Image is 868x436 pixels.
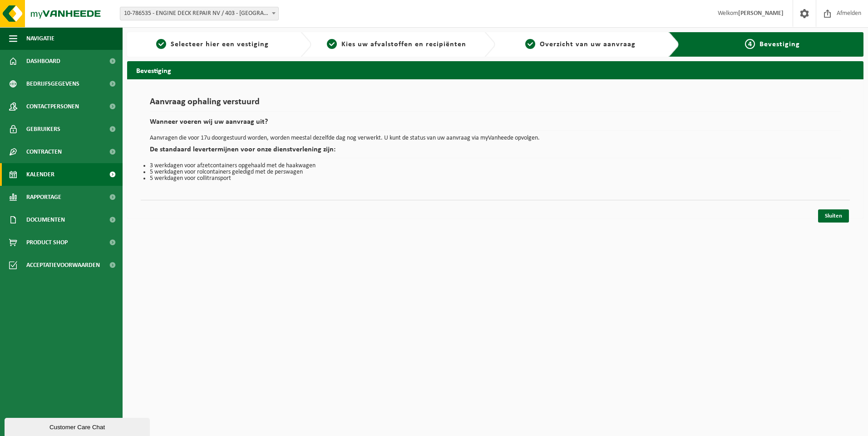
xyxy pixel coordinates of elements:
a: 1Selecteer hier een vestiging [132,39,293,50]
li: 5 werkdagen voor rolcontainers geledigd met de perswagen [150,169,841,175]
span: Selecteer hier een vestiging [171,41,269,48]
span: Rapportage [26,186,61,208]
strong: [PERSON_NAME] [738,10,784,17]
span: Bedrijfsgegevens [26,73,79,95]
li: 5 werkdagen voor collitransport [150,175,841,182]
span: Acceptatievoorwaarden [26,254,100,276]
a: 3Overzicht van uw aanvraag [500,39,661,50]
span: 10-786535 - ENGINE DECK REPAIR NV / 403 - ANTWERPEN [120,7,278,20]
span: 10-786535 - ENGINE DECK REPAIR NV / 403 - ANTWERPEN [120,7,279,20]
span: Gebruikers [26,118,60,140]
h2: Wanneer voeren wij uw aanvraag uit? [150,118,841,131]
a: Sluiten [818,209,849,223]
h2: Bevestiging [127,61,863,79]
span: Kies uw afvalstoffen en recipiënten [341,41,466,48]
span: 4 [745,39,755,49]
span: Contracten [26,140,62,163]
p: Aanvragen die voor 17u doorgestuurd worden, worden meestal dezelfde dag nog verwerkt. U kunt de s... [150,135,841,141]
span: Navigatie [26,27,54,50]
span: 3 [525,39,535,49]
span: Documenten [26,208,65,231]
span: Dashboard [26,50,60,73]
h2: De standaard levertermijnen voor onze dienstverlening zijn: [150,146,841,158]
h1: Aanvraag ophaling verstuurd [150,97,841,111]
span: Contactpersonen [26,95,79,118]
span: Bevestiging [759,41,800,48]
span: Overzicht van uw aanvraag [540,41,636,48]
span: Product Shop [26,231,68,254]
a: 2Kies uw afvalstoffen en recipiënten [316,39,478,50]
span: Kalender [26,163,54,186]
span: 1 [156,39,166,49]
li: 3 werkdagen voor afzetcontainers opgehaald met de haakwagen [150,163,841,169]
iframe: chat widget [5,416,152,436]
span: 2 [327,39,337,49]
